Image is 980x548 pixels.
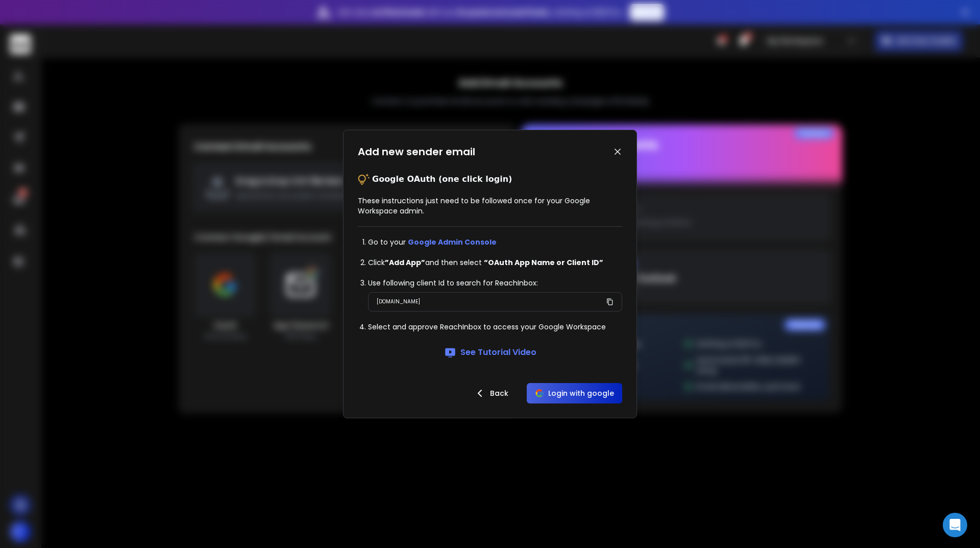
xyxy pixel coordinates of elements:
[358,196,622,216] p: These instructions just need to be followed once for your Google Workspace admin.
[444,346,536,359] a: See Tutorial Video
[368,322,622,332] li: Select and approve ReachInbox to access your Google Workspace
[484,257,603,268] strong: “OAuth App Name or Client ID”
[385,257,425,268] strong: ”Add App”
[368,278,622,288] li: Use following client Id to search for ReachInbox:
[527,383,622,403] button: Login with google
[368,237,622,247] li: Go to your
[358,173,370,185] img: tips
[368,257,622,268] li: Click and then select
[377,297,420,307] p: [DOMAIN_NAME]
[943,513,967,537] div: Open Intercom Messenger
[465,383,517,403] button: Back
[372,173,512,185] p: Google OAuth (one click login)
[408,237,497,247] a: Google Admin Console
[358,145,475,159] h1: Add new sender email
